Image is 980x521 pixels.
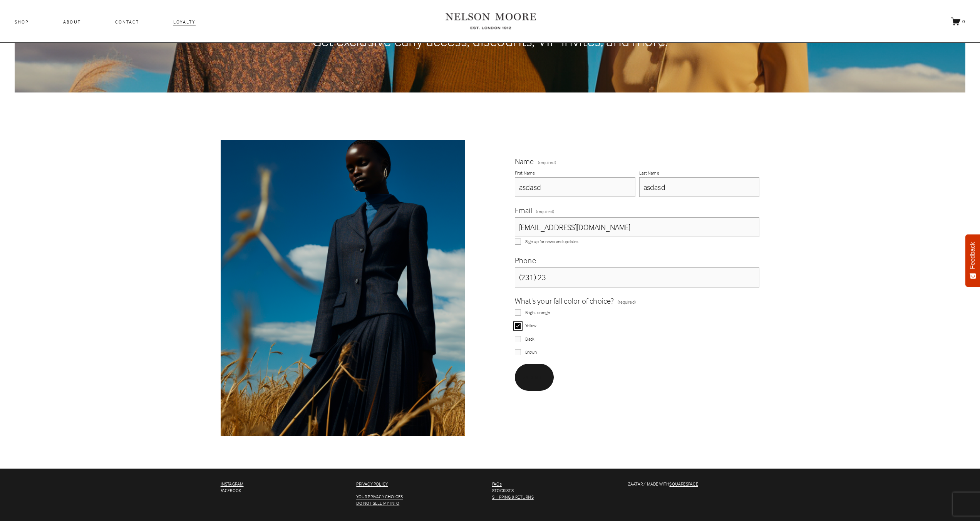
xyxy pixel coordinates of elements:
[951,17,965,26] a: 0 items in cart
[618,299,636,306] span: (required)
[669,481,698,487] a: SQUARESPACE
[525,239,578,245] span: Sign up for news and updates
[446,10,536,33] img: Nelson Moore
[515,170,635,177] div: First Name
[63,18,80,26] a: About
[515,364,554,390] button: SubmitSubmit
[115,18,139,26] a: Contact
[525,336,534,343] span: Black
[356,500,399,507] a: DO NOT SELL MY INFO
[523,374,546,380] span: Submit
[965,234,980,287] button: Feedback - Show survey
[356,481,388,487] a: PRIVACY POLICY
[492,487,514,494] a: STOCKISTS
[515,295,614,306] span: What's your fall color of choice?
[515,349,521,355] input: Brown
[221,481,244,487] a: INSTAGRAM
[525,309,550,316] span: Bright orange
[515,323,521,329] input: Yellow
[173,18,196,26] a: Loyalty
[525,349,537,356] span: Brown
[538,160,556,165] span: (required)
[628,481,760,487] p: ZAATAR / MADE WITH
[536,208,554,215] span: (required)
[525,323,537,329] span: Yellow
[515,336,521,342] input: Black
[515,309,521,316] input: Bright orange
[356,494,403,500] a: YOUR PRIVACY CHOICES
[962,18,965,24] span: 0
[639,170,760,177] div: Last Name
[492,481,502,487] a: FAQs
[492,494,534,501] a: SHIPPING & RETURNS
[15,18,29,26] a: Shop
[969,242,976,269] span: Feedback
[515,156,534,167] span: Name
[515,255,536,266] span: Phone
[356,494,403,499] span: YOUR PRIVACY CHOICES
[515,239,521,245] input: Sign up for news and updates
[515,205,532,216] span: Email
[221,487,241,494] a: FACEBOOK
